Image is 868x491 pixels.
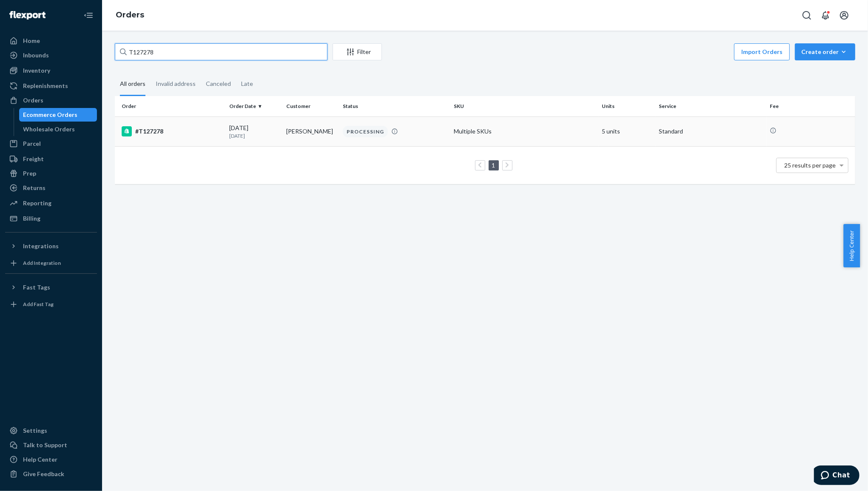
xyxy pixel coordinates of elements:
[798,7,815,24] button: Open Search Box
[5,239,97,253] button: Integrations
[766,96,855,116] th: Fee
[23,155,44,163] div: Freight
[333,43,382,60] button: Filter
[450,116,598,146] td: Multiple SKUs
[795,43,855,60] button: Create order
[23,184,46,192] div: Returns
[229,132,279,139] p: [DATE]
[23,470,64,478] div: Give Feedback
[23,242,59,250] div: Integrations
[5,467,97,481] button: Give Feedback
[5,79,97,93] a: Replenishments
[5,438,97,452] button: Talk to Support
[19,108,97,122] a: Ecommerce Orders
[843,224,860,267] button: Help Center
[229,124,279,139] div: [DATE]
[226,96,282,116] th: Order Date
[19,122,97,136] a: Wholesale Orders
[23,139,41,148] div: Parcel
[5,212,97,225] a: Billing
[801,48,849,56] div: Create order
[5,298,97,311] a: Add Fast Tag
[5,137,97,150] a: Parcel
[23,51,49,60] div: Inbounds
[115,43,327,60] input: Search orders
[490,162,497,169] a: Page 1 is your current page
[23,455,57,464] div: Help Center
[814,465,859,487] iframe: Opens a widget where you can chat to one of our agents
[5,256,97,270] a: Add Integration
[5,181,97,195] a: Returns
[241,73,253,95] div: Late
[116,10,144,20] a: Orders
[23,214,40,223] div: Billing
[5,152,97,166] a: Freight
[23,426,47,435] div: Settings
[333,48,381,56] div: Filter
[655,96,766,116] th: Service
[23,37,40,45] div: Home
[23,66,50,75] div: Inventory
[286,102,336,110] div: Customer
[5,94,97,107] a: Orders
[23,82,68,90] div: Replenishments
[109,3,151,28] ol: breadcrumbs
[120,73,145,96] div: All orders
[23,441,67,449] div: Talk to Support
[23,199,51,207] div: Reporting
[23,169,36,178] div: Prep
[343,126,388,137] div: PROCESSING
[156,73,196,95] div: Invalid address
[450,96,598,116] th: SKU
[80,7,97,24] button: Close Navigation
[598,116,655,146] td: 5 units
[23,125,75,133] div: Wholesale Orders
[23,96,43,105] div: Orders
[5,34,97,48] a: Home
[5,196,97,210] a: Reporting
[5,281,97,294] button: Fast Tags
[659,127,763,136] p: Standard
[23,111,78,119] div: Ecommerce Orders
[734,43,790,60] button: Import Orders
[23,259,61,267] div: Add Integration
[23,301,54,308] div: Add Fast Tag
[785,162,836,169] span: 25 results per page
[5,453,97,466] a: Help Center
[9,11,46,20] img: Flexport logo
[23,283,50,292] div: Fast Tags
[598,96,655,116] th: Units
[122,126,222,136] div: #T127278
[283,116,339,146] td: [PERSON_NAME]
[115,96,226,116] th: Order
[817,7,834,24] button: Open notifications
[5,48,97,62] a: Inbounds
[836,7,853,24] button: Open account menu
[339,96,450,116] th: Status
[5,424,97,437] a: Settings
[5,167,97,180] a: Prep
[5,64,97,77] a: Inventory
[206,73,231,95] div: Canceled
